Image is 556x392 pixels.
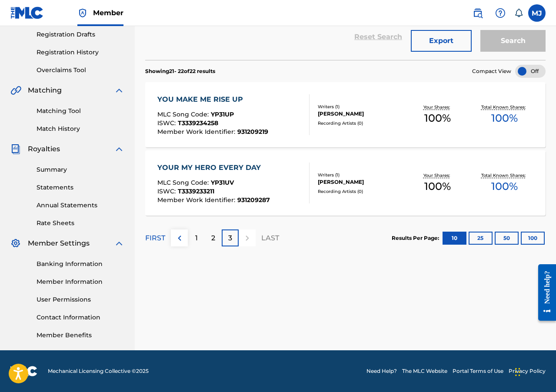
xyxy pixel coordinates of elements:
[423,172,452,179] p: Your Shares:
[37,106,124,116] a: Matching Tool
[37,331,124,340] a: Member Benefits
[366,367,397,375] a: Need Help?
[77,8,88,18] img: Top Rightsholder
[37,201,124,210] a: Annual Statements
[481,172,528,179] p: Total Known Shares:
[532,257,556,327] iframe: Resource Center
[318,110,405,118] div: [PERSON_NAME]
[491,110,518,126] span: 100 %
[28,85,62,96] span: Matching
[495,232,519,245] button: 50
[28,238,90,249] span: Member Settings
[178,119,218,127] span: T3339234258
[157,163,270,173] div: YOUR MY HERO EVERY DAY
[423,104,452,110] p: Your Shares:
[237,128,268,136] span: 931209219
[514,9,523,17] div: Notifications
[228,233,232,243] p: 3
[157,179,211,186] span: MLC Song Code :
[145,233,165,243] p: FIRST
[10,366,37,376] img: logo
[211,179,234,186] span: YP31UV
[318,103,405,110] div: Writers ( 1 )
[528,4,546,22] div: User Menu
[157,187,178,195] span: ISWC :
[509,367,546,375] a: Privacy Policy
[145,150,546,216] a: YOUR MY HERO EVERY DAYMLC Song Code:YP31UVISWC:T3339233211Member Work Identifier:931209287Writers...
[37,295,124,304] a: User Permissions
[453,367,503,375] a: Portal Terms of Use
[492,4,509,22] div: Help
[521,232,545,245] button: 100
[10,144,21,154] img: Royalties
[145,67,215,75] p: Showing 21 - 22 of 22 results
[318,188,405,195] div: Recording Artists ( 0 )
[37,259,124,269] a: Banking Information
[37,183,124,192] a: Statements
[114,85,124,96] img: expand
[10,7,44,19] img: MLC Logo
[157,110,211,118] span: MLC Song Code :
[402,367,447,375] a: The MLC Website
[157,128,237,136] span: Member Work Identifier :
[472,67,511,75] span: Compact View
[37,165,124,174] a: Summary
[469,4,486,22] a: Public Search
[318,120,405,126] div: Recording Artists ( 0 )
[318,178,405,186] div: [PERSON_NAME]
[37,48,124,57] a: Registration History
[10,85,21,96] img: Matching
[469,232,493,245] button: 25
[515,359,520,385] div: Drag
[261,233,279,243] p: LAST
[114,238,124,249] img: expand
[28,144,60,154] span: Royalties
[178,187,214,195] span: T3339233211
[157,196,237,204] span: Member Work Identifier :
[495,8,506,18] img: help
[93,8,123,18] span: Member
[481,104,528,110] p: Total Known Shares:
[145,82,546,147] a: YOU MAKE ME RISE UPMLC Song Code:YP31UPISWC:T3339234258Member Work Identifier:931209219Writers (1...
[10,238,21,249] img: Member Settings
[318,172,405,178] div: Writers ( 1 )
[48,367,149,375] span: Mechanical Licensing Collective © 2025
[37,277,124,286] a: Member Information
[392,234,441,242] p: Results Per Page:
[443,232,466,245] button: 10
[211,110,234,118] span: YP31UP
[195,233,198,243] p: 1
[237,196,270,204] span: 931209287
[411,30,472,52] button: Export
[37,66,124,75] a: Overclaims Tool
[114,144,124,154] img: expand
[174,233,185,243] img: left
[37,219,124,228] a: Rate Sheets
[37,124,124,133] a: Match History
[513,350,556,392] iframe: Chat Widget
[37,313,124,322] a: Contact Information
[473,8,483,18] img: search
[424,179,451,194] span: 100 %
[424,110,451,126] span: 100 %
[157,94,268,105] div: YOU MAKE ME RISE UP
[157,119,178,127] span: ISWC :
[211,233,215,243] p: 2
[491,179,518,194] span: 100 %
[37,30,124,39] a: Registration Drafts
